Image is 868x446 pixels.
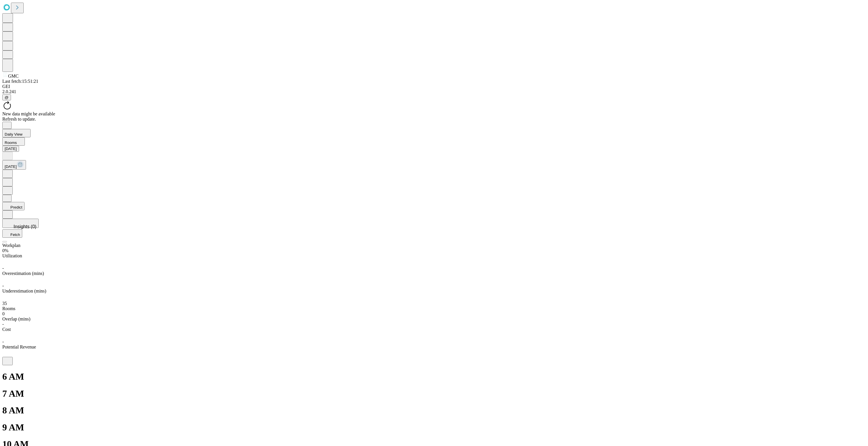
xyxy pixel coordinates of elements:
[5,164,17,169] span: [DATE]
[2,283,4,288] span: -
[2,422,33,433] h1: 9 AM
[2,339,4,344] span: -
[2,266,4,271] span: -
[2,371,33,382] h1: 6 AM
[2,405,33,416] h1: 8 AM
[2,89,866,94] div: 2.0.241
[5,140,17,145] span: Rooms
[5,95,9,100] span: @
[2,129,31,137] button: Daily View
[2,122,12,129] button: Close
[2,229,22,238] button: Fetch
[2,243,20,248] span: Workplan
[2,137,25,146] button: Rooms
[2,316,30,321] span: Overlap (mins)
[2,100,866,129] div: New data might be availableRefresh to update.Close
[2,146,19,152] button: [DATE]
[2,288,46,293] span: Underestimation (mins)
[2,160,26,170] button: [DATE]
[2,344,36,349] span: Potential Revenue
[2,79,38,84] span: Last fetch: 15:51:21
[2,117,866,122] div: Refresh to update.
[2,84,866,89] div: GEI
[2,306,15,311] span: Rooms
[2,322,4,327] span: -
[2,271,44,276] span: Overestimation (mins)
[2,219,39,228] button: Insights (0)
[2,94,11,100] button: @
[5,132,23,136] span: Daily View
[2,327,11,332] span: Cost
[2,301,7,306] span: 35
[2,111,866,117] div: New data might be available
[2,311,5,316] span: 0
[2,253,22,258] span: Utilization
[2,248,8,253] span: 0%
[8,74,18,78] span: GMC
[14,224,36,229] span: Insights (0)
[2,388,33,399] h1: 7 AM
[2,202,25,210] button: Predict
